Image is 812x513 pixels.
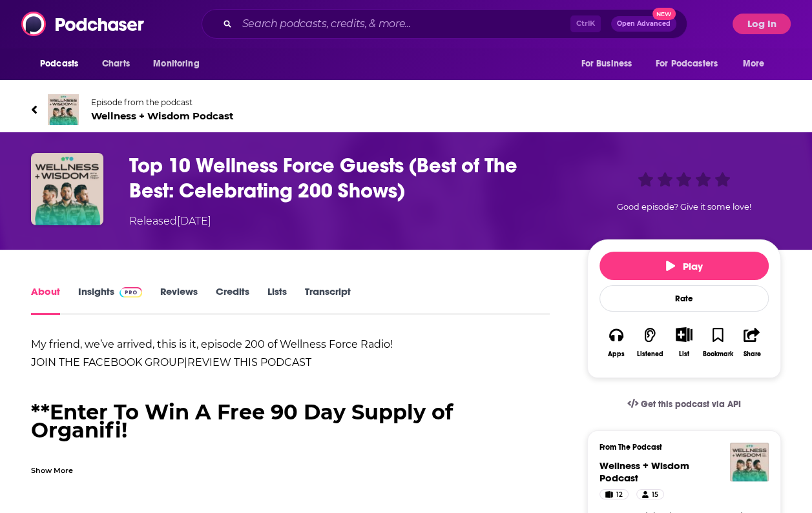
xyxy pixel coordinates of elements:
[78,285,142,315] a: InsightsPodchaser Pro
[153,55,199,73] span: Monitoring
[616,488,623,501] span: 12
[144,52,216,76] button: open menu
[31,285,60,315] a: About
[666,260,703,272] span: Play
[608,350,625,358] div: Apps
[202,9,687,39] div: Search podcasts, credits, & more...
[21,12,145,36] img: Podchaser - Follow, Share and Rate Podcasts
[31,403,550,439] h1: **Enter To Win A Free 90 Day Supply of Organifi!
[599,443,758,452] h3: From The Podcast
[187,356,311,368] a: REVIEW THIS PODCAST
[671,327,697,341] button: Show More Button
[40,55,78,73] span: Podcasts
[237,14,570,34] input: Search podcasts, credits, & more...
[120,287,142,297] img: Podchaser Pro
[102,55,130,73] span: Charts
[267,285,287,315] a: Lists
[633,319,667,366] button: Listened
[611,16,676,32] button: Open AdvancedNew
[599,252,769,280] button: Play
[572,52,648,76] button: open menu
[647,52,736,76] button: open menu
[656,55,718,73] span: For Podcasters
[599,319,633,366] button: Apps
[31,356,314,368] strong: |
[735,319,769,366] button: Share
[160,285,198,315] a: Reviews
[31,153,103,225] img: Top 10 Wellness Force Guests (Best of The Best: Celebrating 200 Shows)
[617,202,751,212] span: Good episode? Give it some love!
[599,285,769,312] div: Rate
[667,319,701,366] div: Show More ButtonList
[305,285,351,315] a: Transcript
[617,21,671,27] span: Open Advanced
[743,55,765,73] span: More
[617,388,751,420] a: Get this podcast via API
[599,489,629,499] a: 12
[31,52,95,76] button: open menu
[216,285,249,315] a: Credits
[599,459,689,484] a: Wellness + Wisdom Podcast
[581,55,632,73] span: For Business
[129,214,211,229] div: Released [DATE]
[636,489,663,499] a: 15
[48,94,79,125] img: Wellness + Wisdom Podcast
[733,14,791,34] button: Log In
[734,52,781,76] button: open menu
[703,350,733,358] div: Bookmark
[652,8,676,20] span: New
[91,97,234,107] span: Episode from the podcast
[679,350,689,358] div: List
[701,319,734,366] button: Bookmark
[641,399,741,410] span: Get this podcast via API
[91,110,234,122] span: Wellness + Wisdom Podcast
[129,153,567,203] h1: Top 10 Wellness Force Guests (Best of The Best: Celebrating 200 Shows)
[652,488,658,501] span: 15
[730,443,769,481] img: Wellness + Wisdom Podcast
[94,52,138,76] a: Charts
[743,350,760,358] div: Share
[31,94,781,125] a: Wellness + Wisdom PodcastEpisode from the podcastWellness + Wisdom Podcast
[31,338,393,350] strong: My friend, we’ve arrived, this is it, episode 200 of Wellness Force Radio!
[570,15,601,32] span: Ctrl K
[637,350,663,358] div: Listened
[31,356,184,368] a: JOIN THE FACEBOOK GROUP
